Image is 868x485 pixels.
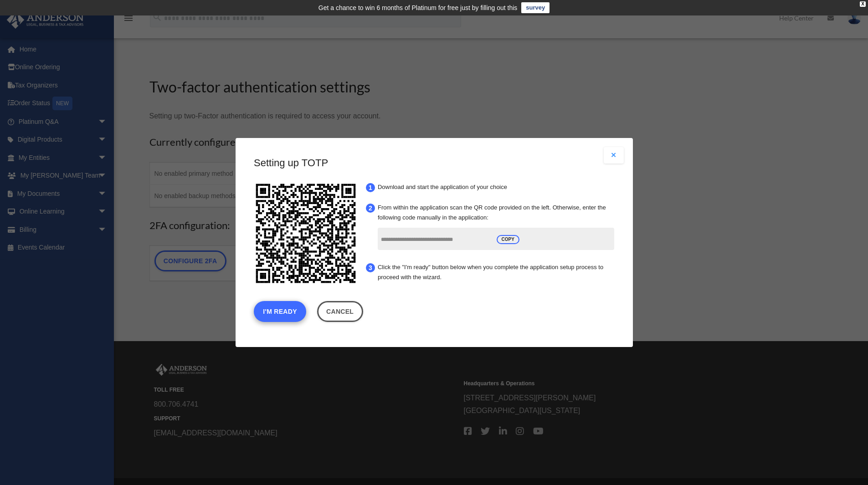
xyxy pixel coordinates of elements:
div: close [860,1,866,7]
span: COPY [496,235,519,244]
li: From within the application scan the QR code provided on the left. Otherwise, enter the following... [375,199,616,255]
a: Cancel [317,301,363,322]
h3: Setting up TOTP [254,156,615,170]
img: svg+xml;base64,PHN2ZyB4bWxucz0iaHR0cDovL3d3dy53My5vcmcvMjAwMC9zdmciIHhtbG5zOnhsaW5rPSJodHRwOi8vd3... [252,179,360,288]
li: Download and start the application of your choice [375,179,616,195]
button: Close modal [604,147,624,163]
div: Get a chance to win 6 months of Platinum for free just by filling out this [318,2,518,13]
li: Click the "I'm ready" button below when you complete the application setup process to proceed wit... [375,259,616,286]
a: survey [521,2,550,13]
button: I'm Ready [254,301,306,322]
